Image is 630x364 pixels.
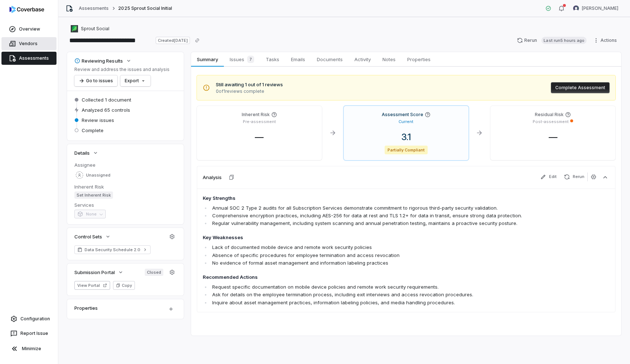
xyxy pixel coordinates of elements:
[210,299,528,306] li: Inquire about asset management practices, information labeling policies, and media handling proce...
[9,6,44,13] img: logo-D7KZi-bG.svg
[113,281,135,290] button: Copy
[385,146,428,154] span: Partially Compliant
[582,5,618,11] span: [PERSON_NAME]
[203,174,222,181] h3: Analysis
[380,55,398,64] span: Notes
[3,312,55,325] a: Configuration
[210,291,528,298] li: Ask for details on the employee termination process, including exit interviews and access revocat...
[82,117,114,123] span: Review issues
[74,67,170,72] p: Review and address the issues and analysis
[210,283,528,291] li: Request specific documentation on mobile device policies and remote work security requirements.
[396,132,417,142] span: 3.1
[86,173,110,178] span: Unassigned
[74,281,110,290] button: View Portal
[227,54,257,64] span: Issues
[314,55,346,64] span: Documents
[19,55,49,61] span: Assessments
[82,107,130,113] span: Analyzed 65 controls
[3,341,55,356] button: Minimize
[249,132,269,142] span: —
[74,202,176,208] dt: Services
[82,96,131,103] span: Collected 1 document
[79,5,109,11] a: Assessments
[247,56,254,63] span: 7
[210,244,528,251] li: Lack of documented mobile device and remote work security policies
[533,119,569,124] p: Post-assessment
[19,41,38,47] span: Vendors
[120,75,151,86] button: Export
[551,82,610,93] button: Complete Assessment
[72,146,101,159] button: Details
[210,212,528,219] li: Comprehensive encryption practices, including AES-256 for data at rest and TLS 1.2+ for data in t...
[210,219,528,227] li: Regular vulnerability management, including system scanning and annual penetration testing, maint...
[1,23,57,36] a: Overview
[513,35,591,46] button: RerunLast run5 hours ago
[561,173,587,181] button: Rerun
[210,204,528,212] li: Annual SOC 2 Type 2 audits for all Subscription Services demonstrate commitment to rigorous third...
[569,3,623,14] button: Garima Dhaundiyal avatar[PERSON_NAME]
[203,195,528,202] h4: Key Strengths
[72,266,126,279] button: Submission Portal
[74,269,115,276] span: Submission Portal
[263,55,282,64] span: Tasks
[535,112,564,118] h4: Residual Risk
[543,132,563,142] span: —
[573,5,579,11] img: Garima Dhaundiyal avatar
[216,88,283,94] span: 0 of 1 reviews complete
[537,173,560,181] button: Edit
[194,55,221,64] span: Summary
[191,34,204,47] button: Copy link
[74,150,90,156] span: Details
[74,162,176,168] dt: Assignee
[1,37,57,50] a: Vendors
[398,119,413,124] p: Current
[156,37,190,44] span: Created [DATE]
[72,54,134,67] button: Reviewing Results
[210,252,528,259] li: Absence of specific procedures for employee termination and access revocation
[242,112,270,118] h4: Inherent Risk
[210,259,528,267] li: No evidence of formal asset management and information labeling practices
[69,22,112,35] button: https://sproutsocial.com/Sprout Social
[382,112,423,118] h4: Assessment Score
[288,55,308,64] span: Emails
[203,274,528,281] h4: Recommended Actions
[351,55,374,64] span: Activity
[591,35,621,46] button: Actions
[118,5,172,11] span: 2025 Sprout Social Initial
[3,327,55,340] button: Report Issue
[74,191,113,199] span: Set Inherent Risk
[82,127,104,134] span: Complete
[203,234,528,241] h4: Key Weaknesses
[74,183,176,190] dt: Inherent Risk
[404,55,433,64] span: Properties
[243,119,276,124] p: Pre-assessment
[74,233,102,240] span: Control Sets
[81,26,109,32] span: Sprout Social
[216,81,283,88] span: Still awaiting 1 out of 1 reviews
[541,37,587,44] span: Last run 5 hours ago
[1,52,57,65] a: Assessments
[72,230,113,243] button: Control Sets
[20,316,50,322] span: Configuration
[74,58,123,64] div: Reviewing Results
[85,247,140,253] span: Data Security Schedule 2.0
[20,331,48,336] span: Report Issue
[74,245,151,254] a: Data Security Schedule 2.0
[22,346,41,352] span: Minimize
[74,75,117,86] button: Go to issues
[145,269,163,276] span: Closed
[19,26,40,32] span: Overview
